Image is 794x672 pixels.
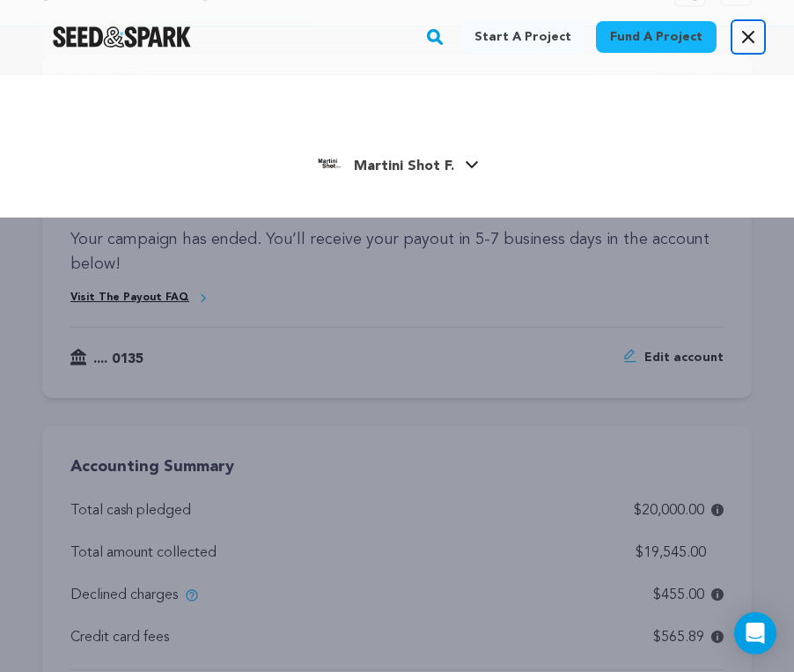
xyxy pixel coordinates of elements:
[734,612,776,654] div: Open Intercom Messenger
[460,21,585,53] a: Start a project
[315,149,343,177] img: fe54857e5cb1eee3.png
[596,21,717,53] a: Fund a project
[354,159,454,174] span: Martini Shot F.
[315,149,454,177] div: Martini Shot F.'s Profile
[315,145,479,177] a: Martini Shot F.'s Profile
[53,26,191,48] img: Seed&Spark Logo Dark Mode
[53,26,191,48] a: Seed&Spark Homepage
